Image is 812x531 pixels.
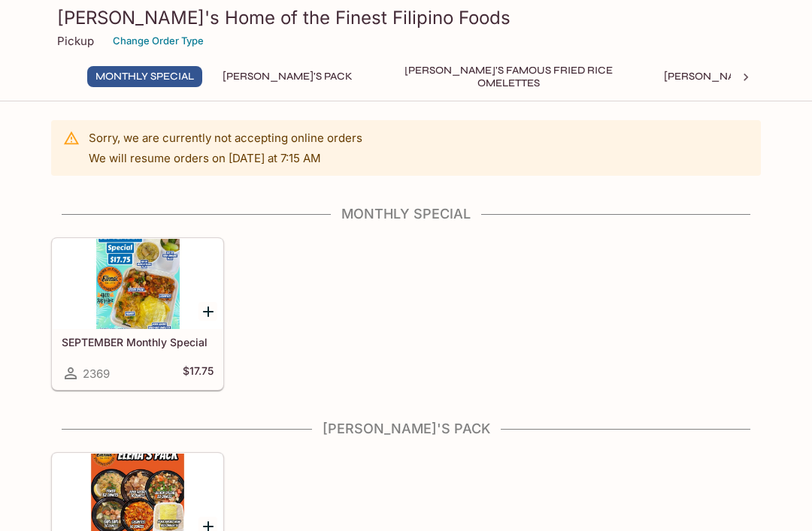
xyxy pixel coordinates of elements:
p: We will resume orders on [DATE] at 7:15 AM [89,151,362,165]
button: [PERSON_NAME]'s Famous Fried Rice Omelettes [373,66,644,87]
button: Add SEPTEMBER Monthly Special [198,302,217,321]
button: Monthly Special [87,66,202,87]
p: Sorry, we are currently not accepting online orders [89,131,362,145]
p: Pickup [57,34,94,48]
span: 2369 [83,367,110,381]
h4: Monthly Special [51,206,761,222]
h3: [PERSON_NAME]'s Home of the Finest Filipino Foods [57,6,755,29]
h5: $17.75 [183,364,214,382]
h5: SEPTEMBER Monthly Special [62,336,214,348]
a: SEPTEMBER Monthly Special2369$17.75 [52,238,223,390]
button: [PERSON_NAME]'s Pack [214,66,361,87]
button: Change Order Type [106,29,211,53]
div: SEPTEMBER Monthly Special [53,239,223,329]
h4: [PERSON_NAME]'s Pack [51,421,761,437]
